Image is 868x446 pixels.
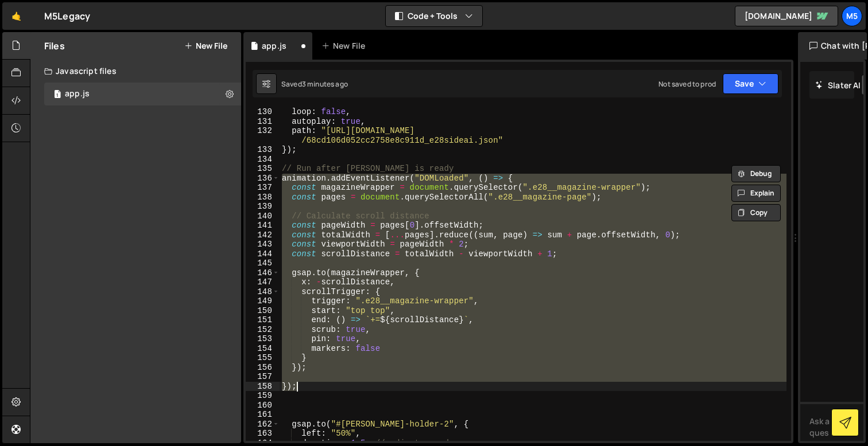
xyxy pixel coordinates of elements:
[302,79,348,89] div: 3 minutes ago
[246,202,280,212] div: 139
[44,9,90,23] div: M5Legacy
[246,145,280,155] div: 133
[281,79,348,89] div: Saved
[246,325,280,335] div: 152
[44,40,65,52] h2: Files
[246,306,280,316] div: 150
[246,221,280,230] div: 141
[723,73,778,94] button: Save
[2,2,30,30] a: 🤙
[184,41,227,50] button: New File
[246,212,280,221] div: 140
[246,429,280,439] div: 163
[246,249,280,259] div: 144
[246,382,280,392] div: 158
[321,40,370,52] div: New File
[246,126,280,145] div: 132
[246,268,280,278] div: 146
[246,174,280,183] div: 136
[54,91,61,100] span: 1
[246,344,280,354] div: 154
[246,240,280,249] div: 143
[731,185,781,202] button: Explain
[246,117,280,127] div: 131
[246,296,280,306] div: 149
[30,60,241,83] div: Javascript files
[735,6,838,26] a: [DOMAIN_NAME]
[246,353,280,363] div: 155
[246,401,280,410] div: 160
[65,89,90,99] div: app.js
[798,32,867,60] div: Chat with [PERSON_NAME]
[246,277,280,287] div: 147
[246,410,280,420] div: 161
[246,372,280,382] div: 157
[246,164,280,174] div: 135
[246,107,280,117] div: 130
[386,6,482,26] button: Code + Tools
[246,193,280,202] div: 138
[262,40,286,52] div: app.js
[246,420,280,429] div: 162
[658,79,716,89] div: Not saved to prod
[246,230,280,240] div: 142
[246,391,280,401] div: 159
[44,83,241,105] div: 17055/46915.js
[246,259,280,268] div: 145
[246,334,280,344] div: 153
[842,6,862,26] a: M5
[815,80,861,91] h2: Slater AI
[246,363,280,373] div: 156
[731,204,781,221] button: Copy
[246,183,280,193] div: 137
[731,165,781,182] button: Debug
[246,315,280,325] div: 151
[246,287,280,297] div: 148
[246,155,280,165] div: 134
